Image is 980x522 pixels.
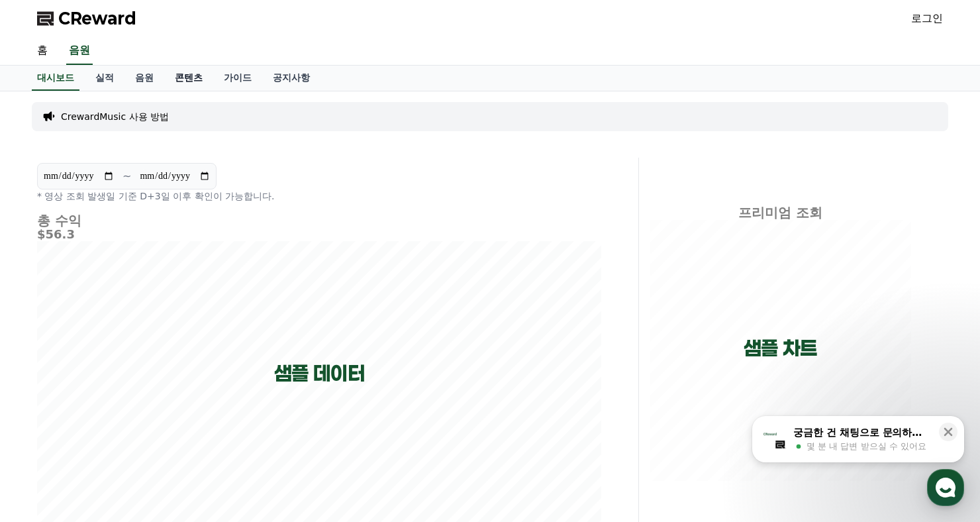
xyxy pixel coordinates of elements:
[61,110,169,123] a: CrewardMusic 사용 방법
[274,362,365,386] p: 샘플 데이터
[213,66,262,91] a: 가이드
[37,189,601,203] p: * 영상 조회 발생일 기준 D+3일 이후 확인이 가능합니다.
[4,412,87,445] a: 홈
[650,205,911,220] h4: 프리미엄 조회
[205,432,220,443] span: 설정
[37,8,136,29] a: CReward
[42,432,50,443] span: 홈
[744,337,817,360] p: 샘플 차트
[124,66,164,91] a: 음원
[262,66,320,91] a: 공지사항
[37,213,601,228] h4: 총 수익
[911,11,943,26] a: 로그인
[171,412,254,445] a: 설정
[164,66,213,91] a: 콘텐츠
[122,168,131,184] p: ~
[32,66,79,91] a: 대시보드
[58,8,136,29] span: CReward
[37,228,601,241] h5: $56.3
[85,66,124,91] a: 실적
[87,412,171,445] a: 대화
[26,37,58,65] a: 홈
[121,433,137,443] span: 대화
[66,37,93,65] a: 음원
